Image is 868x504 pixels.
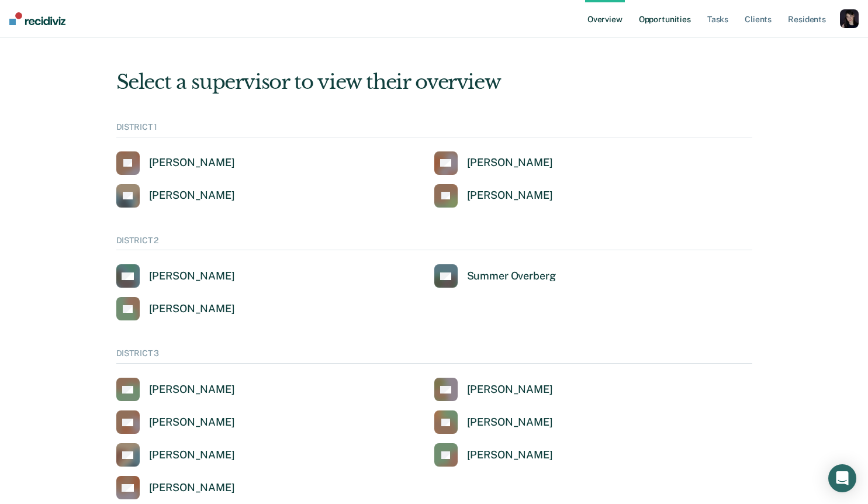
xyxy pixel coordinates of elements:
a: [PERSON_NAME] [434,151,553,175]
a: [PERSON_NAME] [116,264,235,288]
a: [PERSON_NAME] [116,297,235,320]
div: Summer Overberg [467,270,556,283]
div: [PERSON_NAME] [149,481,235,495]
div: [PERSON_NAME] [149,302,235,316]
div: Open Intercom Messenger [828,464,856,492]
div: [PERSON_NAME] [467,383,553,396]
div: DISTRICT 2 [116,236,752,251]
img: Recidiviz [9,12,65,25]
a: [PERSON_NAME] [434,184,553,208]
div: DISTRICT 1 [116,122,752,137]
div: DISTRICT 3 [116,348,752,364]
div: Select a supervisor to view their overview [116,70,752,94]
div: [PERSON_NAME] [149,383,235,396]
div: [PERSON_NAME] [149,156,235,170]
div: [PERSON_NAME] [149,416,235,429]
a: [PERSON_NAME] [434,378,553,401]
a: [PERSON_NAME] [116,378,235,401]
a: [PERSON_NAME] [434,443,553,467]
a: [PERSON_NAME] [116,184,235,208]
a: [PERSON_NAME] [434,410,553,434]
div: [PERSON_NAME] [149,270,235,283]
div: [PERSON_NAME] [149,189,235,202]
div: [PERSON_NAME] [467,416,553,429]
a: [PERSON_NAME] [116,476,235,499]
div: [PERSON_NAME] [149,448,235,462]
a: [PERSON_NAME] [116,410,235,434]
a: [PERSON_NAME] [116,443,235,467]
div: [PERSON_NAME] [467,448,553,462]
a: Summer Overberg [434,264,556,288]
div: [PERSON_NAME] [467,189,553,202]
a: [PERSON_NAME] [116,151,235,175]
div: [PERSON_NAME] [467,156,553,170]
